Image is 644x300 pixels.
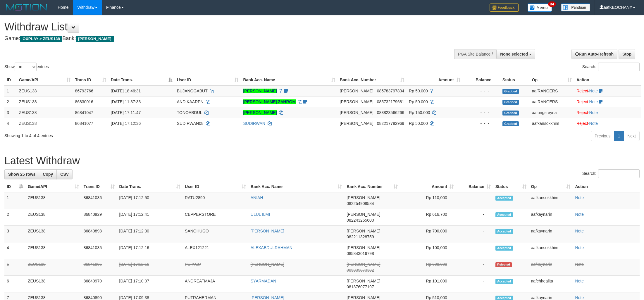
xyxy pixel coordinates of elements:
th: Bank Acc. Number: activate to sort column ascending [344,181,400,192]
td: aafchhealita [529,276,573,292]
td: aafkansokkhim [529,242,573,259]
span: 86841047 [75,110,93,115]
span: [PERSON_NAME] [340,121,373,126]
td: ANDREATMAJA [182,276,248,292]
a: Copy [39,169,57,179]
span: None selected [500,52,528,56]
span: Rejected [495,262,512,267]
td: Rp 616,700 [400,209,456,226]
h1: Latest Withdraw [4,155,640,167]
span: [PERSON_NAME] [347,212,380,217]
input: Search: [598,169,640,178]
span: Copy 085732179681 to clipboard [377,99,404,104]
td: [DATE] 17:12:41 [117,209,183,226]
img: Button%20Memo.svg [528,4,552,12]
span: Grabbed [502,89,519,94]
td: 3 [4,226,25,242]
td: Rp 110,000 [400,192,456,209]
span: Copy 083823566266 to clipboard [377,110,404,115]
div: - - - [465,110,498,115]
td: - [456,192,493,209]
td: 1 [4,192,25,209]
th: Amount: activate to sort column ascending [400,181,456,192]
span: SUDIRWAN08 [177,121,204,126]
img: Feedback.jpg [490,4,519,12]
a: 1 [614,131,624,141]
td: aafkaynarin [529,226,573,242]
a: Note [589,121,598,126]
span: ANDIKAARPN [177,99,204,104]
span: Copy 082211328759 to clipboard [347,235,374,239]
a: SUDIRWAN [243,121,265,126]
span: Accepted [495,246,513,251]
a: [PERSON_NAME] [251,229,284,233]
td: [DATE] 17:12:16 [117,242,183,259]
td: ZEUS138 [25,242,81,259]
img: MOTION_logo.png [4,3,49,12]
td: - [456,259,493,276]
td: aafkaynarin [529,209,573,226]
td: aafkansokkhim [530,118,574,129]
label: Show entries [4,63,49,71]
a: [PERSON_NAME] [243,110,277,115]
td: 2 [4,96,17,107]
span: [DATE] 18:46:31 [111,89,141,93]
a: ANIAH [251,195,263,200]
a: ULUL ILMI [251,212,270,217]
span: Copy [43,172,53,177]
td: ZEUS138 [25,192,81,209]
td: aafkansokkhim [529,192,573,209]
div: - - - [465,88,498,94]
span: 34 [548,1,556,7]
td: 86841036 [81,192,117,209]
span: 86830016 [75,99,93,104]
a: Reject [576,99,588,104]
a: Note [589,99,598,104]
th: Balance: activate to sort column ascending [456,181,493,192]
th: Balance [463,75,500,85]
td: [DATE] 17:10:07 [117,276,183,292]
td: · [574,118,641,129]
td: ZEUS138 [17,118,73,129]
td: ZEUS138 [17,107,73,118]
span: Copy 082243265600 to clipboard [347,218,374,223]
td: - [456,242,493,259]
td: 5 [4,259,25,276]
th: Bank Acc. Number: activate to sort column ascending [338,75,407,85]
td: ZEUS138 [17,85,73,96]
span: BUJANGGABUT [177,89,208,93]
span: [PERSON_NAME] [340,99,373,104]
span: Grabbed [502,111,519,115]
span: [PERSON_NAME] [340,110,373,115]
td: aafkaynarin [529,259,573,276]
th: Status [500,75,530,85]
a: [PERSON_NAME] [251,262,284,267]
a: Note [575,229,584,233]
th: Game/API: activate to sort column ascending [17,75,73,85]
span: Accepted [495,279,513,284]
span: [PERSON_NAME] [347,195,380,200]
th: Game/API: activate to sort column ascending [25,181,81,192]
span: [PERSON_NAME] [340,89,373,93]
th: Trans ID: activate to sort column ascending [81,181,117,192]
a: Note [575,279,584,283]
td: ZEUS138 [25,259,81,276]
a: Note [575,245,584,250]
span: [PERSON_NAME] [347,245,380,250]
td: 86840970 [81,276,117,292]
td: CEPPERSTORE [182,209,248,226]
span: [PERSON_NAME] [347,229,380,233]
td: aafRANGERS [530,96,574,107]
div: - - - [465,120,498,126]
td: · [574,107,641,118]
td: Rp 600,000 [400,259,456,276]
span: Rp 50.000 [409,99,428,104]
th: Bank Acc. Name: activate to sort column ascending [241,75,337,85]
input: Search: [598,63,640,71]
th: Op: activate to sort column ascending [529,181,573,192]
span: Copy 085783797834 to clipboard [377,89,404,93]
span: Accepted [495,229,513,234]
td: aafungsreyna [530,107,574,118]
th: Bank Acc. Name: activate to sort column ascending [248,181,344,192]
label: Search: [582,63,640,71]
